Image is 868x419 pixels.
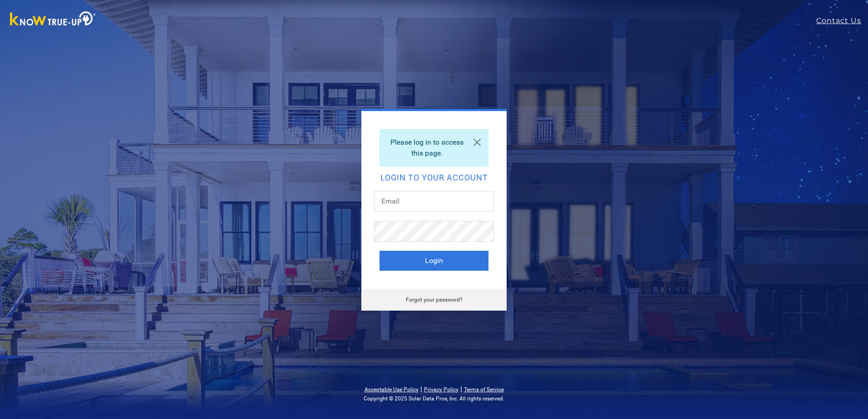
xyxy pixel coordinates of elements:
[365,386,419,393] a: Acceptable Use Policy
[466,130,488,155] a: Close
[460,385,462,393] span: |
[420,385,422,393] span: |
[380,129,488,166] div: Please log in to access this page.
[816,15,868,26] a: Contact Us
[406,297,463,303] a: Forgot your password?
[5,10,101,30] img: Know True-Up
[380,174,488,182] h2: Login to your account
[464,386,504,393] a: Terms of Service
[380,251,488,271] button: Login
[374,191,494,212] input: Email
[424,386,459,393] a: Privacy Policy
